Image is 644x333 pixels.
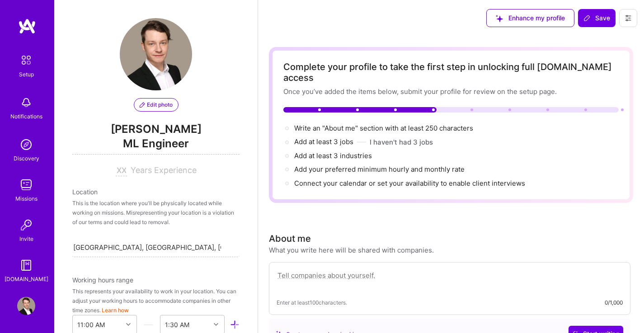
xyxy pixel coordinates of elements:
[214,322,218,327] i: icon Chevron
[294,151,372,160] span: Add at least 3 industries
[294,179,525,188] span: Connect your calendar or set your availability to enable client interviews
[17,176,35,194] img: teamwork
[102,305,129,315] button: Learn how
[72,136,240,155] span: ML Engineer
[283,87,619,96] div: Once you’ve added the items below, submit your profile for review on the setup page.
[77,320,105,329] div: 11:00 AM
[17,51,36,70] img: setup
[72,187,240,197] div: Location
[269,232,311,245] div: About me
[269,245,434,255] div: What you write here will be shared with companies.
[5,274,48,284] div: [DOMAIN_NAME]
[294,124,475,132] span: Write an "About me" section with at least 250 characters
[120,18,192,90] img: User Avatar
[72,198,240,227] div: This is the location where you'll be physically located while working on missions. Misrepresentin...
[605,298,623,307] div: 0/1,000
[19,70,34,79] div: Setup
[116,165,127,176] input: XX
[126,322,131,327] i: icon Chevron
[15,194,38,203] div: Missions
[144,320,153,329] i: icon HorizontalInLineDivider
[17,297,35,315] img: User Avatar
[19,234,33,244] div: Invite
[72,286,240,315] div: This represents your availability to work in your location. You can adjust your working hours to ...
[131,165,197,175] span: Years Experience
[165,320,189,329] div: 1:30 AM
[140,102,145,108] i: icon PencilPurple
[15,297,38,315] a: User Avatar
[294,165,465,174] span: Add your preferred minimum hourly and monthly rate
[72,276,133,284] span: Working hours range
[370,137,433,147] button: I haven't had 3 jobs
[140,101,173,109] span: Edit photo
[10,112,42,121] div: Notifications
[17,216,35,234] img: Invite
[496,15,503,22] i: icon SuggestedTeams
[18,18,36,34] img: logo
[583,14,610,23] span: Save
[486,9,574,27] button: Enhance my profile
[134,98,179,112] button: Edit photo
[17,136,35,154] img: discovery
[294,137,353,146] span: Add at least 3 jobs
[578,9,616,27] button: Save
[17,256,35,274] img: guide book
[17,94,35,112] img: bell
[277,298,347,307] span: Enter at least 100 characters.
[283,61,619,83] div: Complete your profile to take the first step in unlocking full [DOMAIN_NAME] access
[14,154,39,163] div: Discovery
[496,14,565,23] span: Enhance my profile
[72,122,240,136] span: [PERSON_NAME]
